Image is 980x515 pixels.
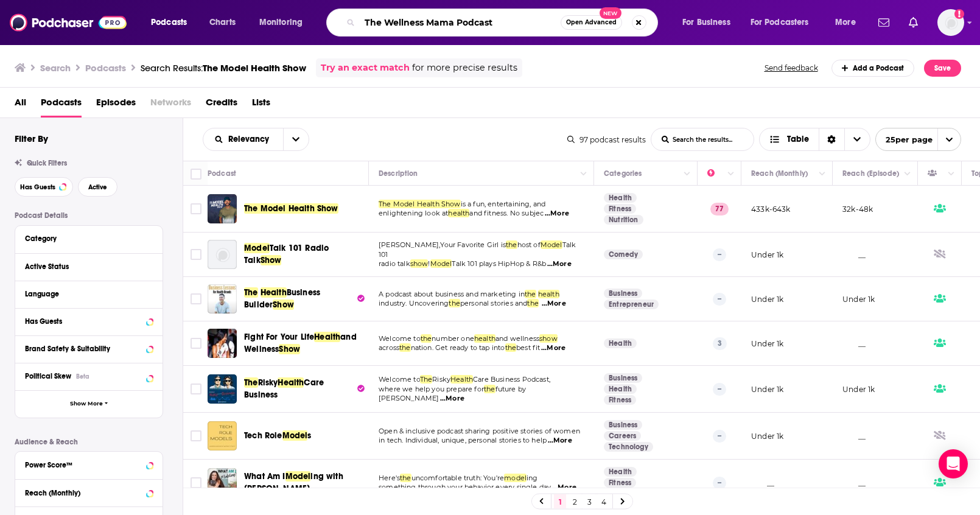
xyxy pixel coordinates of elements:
a: Business [604,289,642,298]
span: industry. Uncovering [379,299,449,307]
span: where we help you prepare for [379,385,484,393]
div: Power Score [707,166,724,181]
button: open menu [251,13,318,32]
button: open menu [203,135,283,144]
a: Tech Role Models [208,421,237,450]
span: for more precise results [412,61,517,75]
a: Business [604,373,642,383]
img: Podchaser - Follow, Share and Rate Podcasts [10,11,127,34]
span: Welcome to [379,375,420,384]
div: Language [25,290,145,298]
span: Toggle select row [191,203,201,214]
span: Welcome to [379,334,421,343]
p: Audience & Reach [15,438,163,446]
a: Health [604,193,637,203]
span: [PERSON_NAME],Your Favorite Girl is [379,240,506,249]
span: Political Skew [25,372,71,380]
span: Risky [432,375,450,384]
a: Fitness [604,478,636,488]
span: For Podcasters [751,14,809,31]
p: Under 1k [751,250,783,260]
button: Choose View [759,128,870,151]
p: Under 1k [842,294,875,304]
img: What Am I Modeling with Dr. Tricia Pingel [208,468,237,497]
a: Podcasts [41,93,82,117]
div: Reach (Episode) [842,166,899,181]
button: open menu [827,13,871,32]
span: is a fun, entertaining, and [461,200,546,208]
a: Nutrition [604,215,643,225]
span: ...More [542,299,566,309]
span: ...More [548,436,572,446]
span: radio talk [379,259,410,268]
button: Category [25,231,153,246]
span: ...More [552,483,576,492]
span: the [400,474,411,482]
button: Reach (Monthly) [25,485,153,500]
div: Beta [76,373,89,380]
span: and fitness. No subjec [469,209,544,217]
span: health [474,334,495,343]
span: ...More [440,394,464,404]
span: The Model Health Show [203,62,306,74]
span: Table [787,135,809,144]
p: -- [713,293,726,305]
p: __ [842,338,866,349]
a: Tech RoleModels [244,430,312,442]
span: ! [428,259,430,268]
a: Health [604,338,637,348]
button: open menu [674,13,746,32]
button: open menu [743,13,827,32]
span: Talk 101 plays HipHop & R&b [452,259,546,268]
p: 77 [710,203,729,215]
button: Open AdvancedNew [561,15,622,30]
a: TheHealthBusiness BuilderShow [244,287,365,311]
span: host of [517,240,541,249]
p: -- [713,430,726,442]
button: Column Actions [576,167,591,181]
h2: Filter By [15,133,48,144]
a: All [15,93,26,117]
div: Reach (Monthly) [751,166,808,181]
span: Lists [252,93,270,117]
a: Careers [604,431,641,441]
span: Model [430,259,452,268]
span: Talk 101 Radio Talk [244,243,329,265]
span: model [504,474,527,482]
span: the [527,299,539,307]
a: Search Results:The Model Health Show [141,62,306,74]
span: The [244,377,258,388]
span: For Business [682,14,730,31]
span: Toggle select row [191,430,201,441]
span: Model [541,240,562,249]
button: Active Status [25,259,153,274]
span: The [244,287,258,298]
p: 3 [713,337,727,349]
a: Fitness [604,204,636,214]
h3: Podcasts [85,62,126,74]
button: open menu [283,128,309,150]
button: Power Score™ [25,457,153,472]
span: Health [450,375,473,384]
div: Active Status [25,262,145,271]
span: Show More [70,401,103,407]
span: ing [527,474,538,482]
span: Episodes [96,93,136,117]
button: Show profile menu [937,9,964,36]
span: the [525,290,536,298]
button: Political SkewBeta [25,368,153,384]
div: Categories [604,166,642,181]
a: Add a Podcast [831,60,915,77]
p: -- [713,248,726,261]
img: The Model Health Show [208,194,237,223]
button: Brand Safety & Suitability [25,341,153,356]
span: Quick Filters [27,159,67,167]
a: Credits [206,93,237,117]
span: Logged in as kochristina [937,9,964,36]
span: Toggle select row [191,384,201,394]
button: Active [78,177,117,197]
